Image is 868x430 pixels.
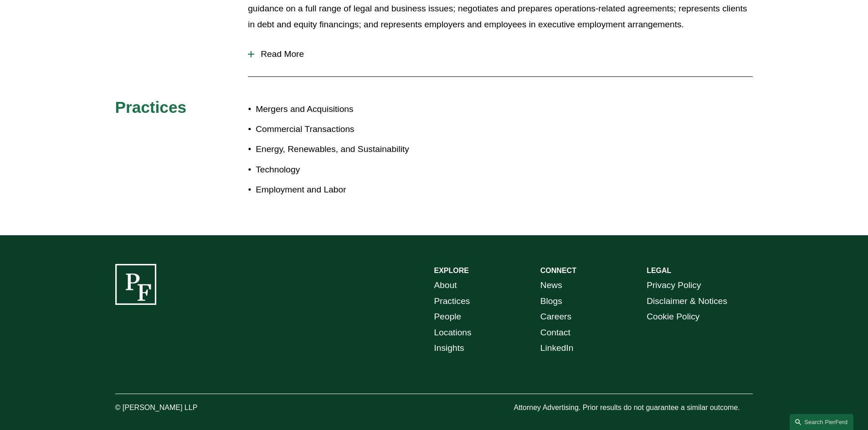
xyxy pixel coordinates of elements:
[434,278,457,293] a: About
[434,325,472,341] a: Locations
[256,101,434,117] p: Mergers and Acquisitions
[790,414,853,430] a: Search this site
[256,182,434,198] p: Employment and Labor
[514,401,753,415] p: Attorney Advertising. Prior results do not guarantee a similar outcome.
[540,267,576,274] strong: CONNECT
[256,162,434,178] p: Technology
[248,42,753,66] button: Read More
[434,340,464,356] a: Insights
[115,401,248,415] p: © [PERSON_NAME] LLP
[647,293,727,309] a: Disclaimer & Notices
[540,293,562,309] a: Blogs
[434,293,470,309] a: Practices
[540,309,571,325] a: Careers
[540,278,562,293] a: News
[540,325,570,341] a: Contact
[115,98,187,116] span: Practices
[256,121,434,137] p: Commercial Transactions
[540,340,574,356] a: LinkedIn
[647,278,701,293] a: Privacy Policy
[647,267,671,274] strong: LEGAL
[254,49,753,59] span: Read More
[647,309,699,325] a: Cookie Policy
[434,267,469,274] strong: EXPLORE
[256,142,434,157] p: Energy, Renewables, and Sustainability
[434,309,462,325] a: People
